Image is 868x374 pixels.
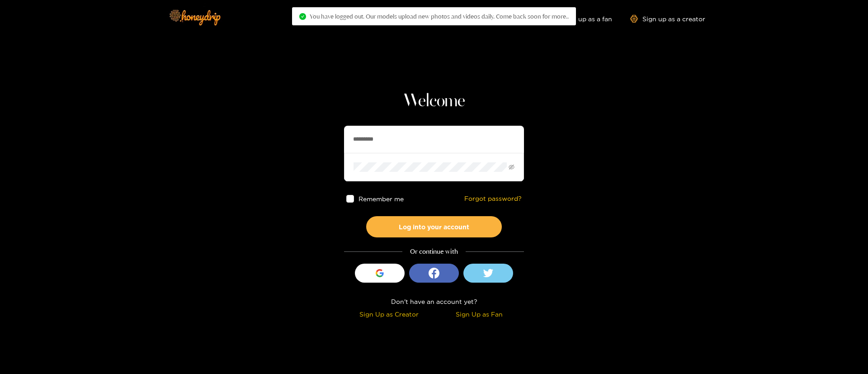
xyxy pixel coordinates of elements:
span: check-circle [299,13,306,20]
a: Forgot password? [464,195,522,203]
span: You have logged out. Our models upload new photos and videos daily. Come back soon for more.. [310,13,569,20]
button: Log into your account [366,216,502,237]
div: Sign Up as Fan [436,309,522,319]
span: eye-invisible [509,164,514,170]
a: Sign up as a creator [630,15,705,23]
h1: Welcome [344,90,524,112]
div: Sign Up as Creator [346,309,432,319]
div: Don't have an account yet? [344,296,524,307]
a: Sign up as a fan [550,15,612,23]
span: Remember me [359,195,404,202]
div: Or continue with [344,246,524,257]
